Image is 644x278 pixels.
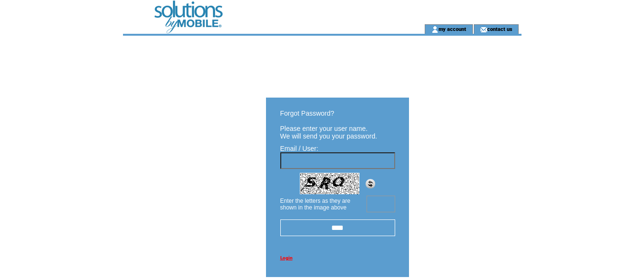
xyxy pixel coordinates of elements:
[366,179,375,189] img: refresh.png
[280,198,350,211] span: Enter the letters as they are shown in the image above
[439,26,466,32] a: my account
[487,26,512,32] a: contact us
[280,255,293,260] a: Login
[280,109,378,140] span: Forgot Password? Please enter your user name. We will send you your password.
[480,26,487,33] img: contact_us_icon.gif
[431,26,439,33] img: account_icon.gif
[300,173,359,194] img: Captcha.jpg
[280,145,318,152] span: Email / User:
